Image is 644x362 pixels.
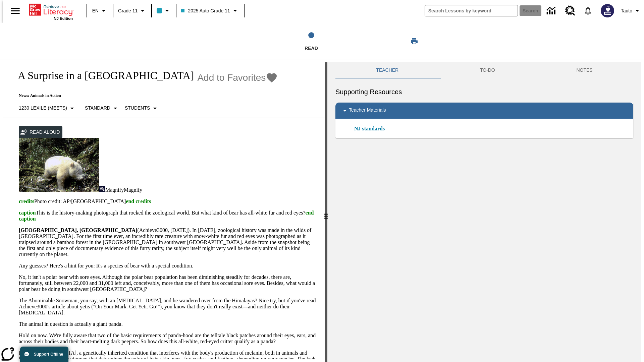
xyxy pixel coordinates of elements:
[99,186,105,192] img: Magnify
[29,2,73,20] div: Home
[354,125,389,133] a: NJ standards
[335,103,633,119] div: Teacher Materials
[327,62,641,362] div: activity
[335,62,633,78] div: Instructional Panel Tabs
[124,187,142,193] span: Magnify
[19,210,314,222] span: end caption
[3,62,325,359] div: reading
[11,93,278,98] p: News: Animals in Action
[19,227,137,233] strong: [GEOGRAPHIC_DATA], [GEOGRAPHIC_DATA]
[601,4,614,17] img: Avatar
[19,105,67,112] p: 1230 Lexile (Meets)
[54,16,73,20] span: NJ Edition
[19,210,36,216] span: caption
[579,2,597,19] a: Notifications
[92,7,99,14] span: EN
[543,2,561,20] a: Data Center
[404,35,425,47] button: Print
[85,105,110,112] p: Standard
[19,227,317,257] p: (Achieve3000, [DATE]). In [DATE], zoological history was made in the wilds of [GEOGRAPHIC_DATA]. ...
[197,72,266,83] span: Add to Favorites
[335,86,633,97] h6: Supporting Resources
[19,333,317,345] p: Hold on now. We're fully aware that two of the basic requirements of panda-hood are the telltale ...
[181,7,230,14] span: 2025 Auto Grade 11
[154,5,174,17] button: Class color is light blue. Change class color
[19,263,317,269] p: Any guesses? Here's a hint for you: It's a species of bear with a special condition.
[621,7,632,14] span: Tauto
[335,62,439,78] button: Teacher
[105,187,124,193] span: Magnify
[224,23,398,60] button: Read step 1 of 1
[118,7,138,14] span: Grade 11
[16,102,79,114] button: Select Lexile, 1230 Lexile (Meets)
[11,69,194,82] h1: A Surprise in a [GEOGRAPHIC_DATA]
[19,274,317,292] p: No, it isn't a polar bear with sore eyes. Although the polar bear population has been diminishing...
[115,5,149,17] button: Grade: Grade 11, Select a grade
[5,1,25,21] button: Open side menu
[89,5,111,17] button: Language: EN, Select a language
[561,2,579,20] a: Resource Center, Will open in new tab
[178,5,241,17] button: Class: 2025 Auto Grade 11, Select your class
[19,321,317,327] p: The animal in question is actually a giant panda.
[125,105,150,112] p: Students
[19,198,317,204] p: Photo credit: AP/[GEOGRAPHIC_DATA]
[34,352,63,357] span: Support Offline
[122,102,162,114] button: Select Student
[305,46,318,51] span: Read
[536,62,633,78] button: NOTES
[325,62,327,362] div: Press Enter or Spacebar and then press right and left arrow keys to move the slider
[20,347,68,362] button: Support Offline
[197,72,278,83] button: Add to Favorites - A Surprise in a Bamboo Forest
[19,198,34,204] span: credits
[597,2,618,19] button: Select a new avatar
[126,198,151,204] span: end credits
[82,102,122,114] button: Scaffolds, Standard
[618,5,644,17] button: Profile/Settings
[439,62,536,78] button: TO-DO
[19,126,62,138] button: Read Aloud
[19,210,317,222] p: This is the history-making photograph that rocked the zoological world. But what kind of bear has...
[19,138,99,192] img: albino pandas in China are sometimes mistaken for polar bears
[19,298,317,316] p: The Abominable Snowman, you say, with an [MEDICAL_DATA], and he wandered over from the Himalayas?...
[425,5,518,16] input: search field
[349,107,386,115] p: Teacher Materials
